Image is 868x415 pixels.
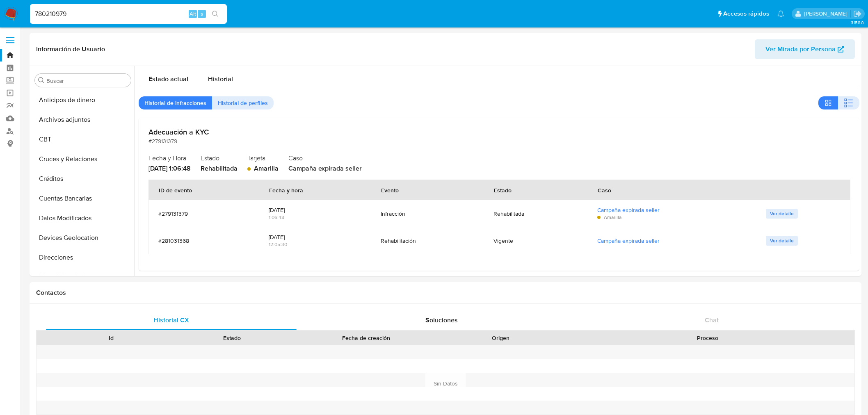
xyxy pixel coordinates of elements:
[36,45,105,53] h1: Información de Usuario
[32,110,134,130] button: Archivos adjuntos
[38,77,45,84] button: Buscar
[32,149,134,169] button: Cruces y Relaciones
[777,10,784,17] a: Notificaciones
[705,315,719,325] span: Chat
[36,289,855,297] h1: Contactos
[446,334,555,342] div: Origen
[298,334,434,342] div: Fecha de creación
[207,8,224,20] button: search-icon
[32,90,134,110] button: Anticipos de dinero
[755,39,855,59] button: Ver Mirada por Persona
[32,169,134,189] button: Créditos
[32,208,134,228] button: Datos Modificados
[32,248,134,267] button: Direcciones
[32,228,134,248] button: Devices Geolocation
[804,10,850,18] p: gregorio.negri@mercadolibre.com
[201,10,203,18] span: s
[425,315,458,325] span: Soluciones
[32,267,134,287] button: Dispositivos Point
[190,10,196,18] span: Alt
[153,315,189,325] span: Historial CX
[853,9,862,18] a: Salir
[32,130,134,149] button: CBT
[32,189,134,208] button: Cuentas Bancarias
[30,9,227,19] input: Buscar usuario o caso...
[57,334,166,342] div: Id
[177,334,286,342] div: Estado
[723,9,769,18] span: Accesos rápidos
[46,77,128,84] input: Buscar
[566,334,849,342] div: Proceso
[765,39,836,59] span: Ver Mirada por Persona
